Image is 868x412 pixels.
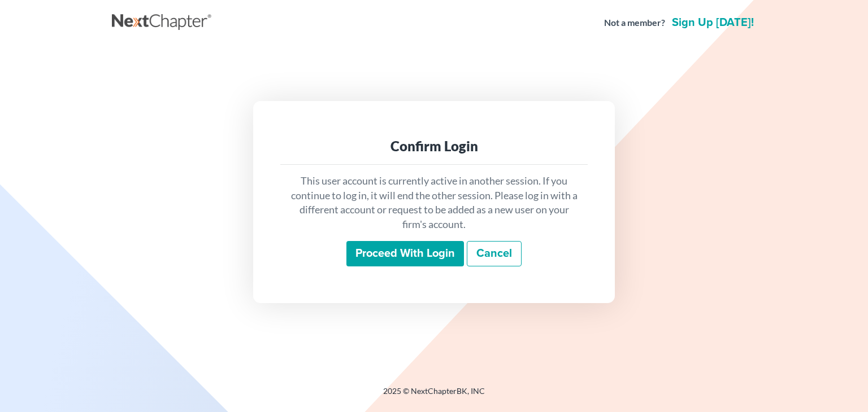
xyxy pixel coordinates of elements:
input: Proceed with login [346,241,464,267]
a: Sign up [DATE]! [670,17,756,28]
div: Confirm Login [289,137,579,155]
p: This user account is currently active in another session. If you continue to log in, it will end ... [289,174,579,232]
a: Cancel [467,241,522,267]
div: 2025 © NextChapterBK, INC [112,385,756,406]
strong: Not a member? [604,16,665,29]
